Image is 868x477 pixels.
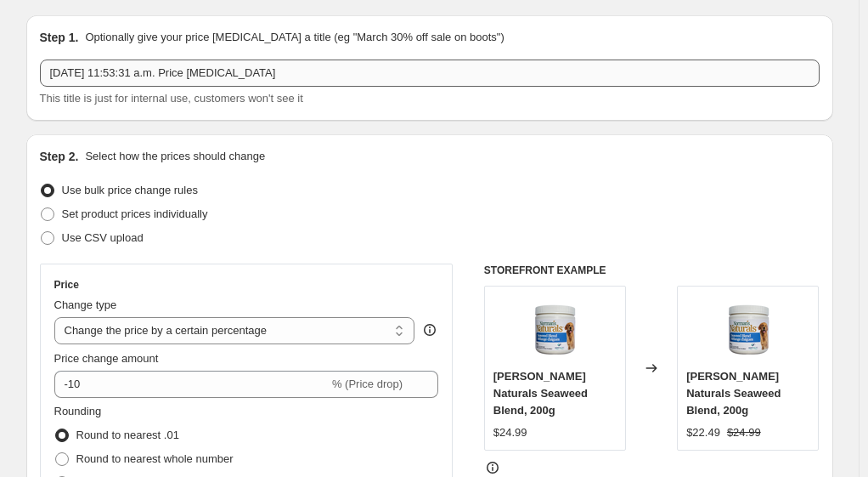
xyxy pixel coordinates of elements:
[54,352,159,365] span: Price change amount
[493,424,527,441] div: $24.99
[484,264,820,277] h6: STOREFRONT EXAMPLE
[421,321,438,338] div: help
[54,278,79,292] h3: Price
[76,452,234,465] span: Round to nearest whole number
[686,424,720,441] div: $22.49
[521,295,589,363] img: f454c50a-c12c-43aa-9ad4-05864cf8b61f_80x.png
[40,29,79,46] h2: Step 1.
[54,405,102,417] span: Rounding
[62,231,144,244] span: Use CSV upload
[54,298,117,311] span: Change type
[76,429,179,441] span: Round to nearest .01
[62,184,198,196] span: Use bulk price change rules
[727,424,761,441] strike: $24.99
[85,29,504,46] p: Optionally give your price [MEDICAL_DATA] a title (eg "March 30% off sale on boots")
[85,148,265,165] p: Select how the prices should change
[54,371,329,398] input: -15
[62,207,208,220] span: Set product prices individually
[332,378,403,390] span: % (Price drop)
[40,60,820,87] input: 30% off holiday sale
[493,370,588,417] span: [PERSON_NAME] Naturals Seaweed Blend, 200g
[40,92,303,105] span: This title is just for internal use, customers won't see it
[40,148,79,165] h2: Step 2.
[686,370,781,417] span: [PERSON_NAME] Naturals Seaweed Blend, 200g
[714,295,782,363] img: f454c50a-c12c-43aa-9ad4-05864cf8b61f_80x.png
